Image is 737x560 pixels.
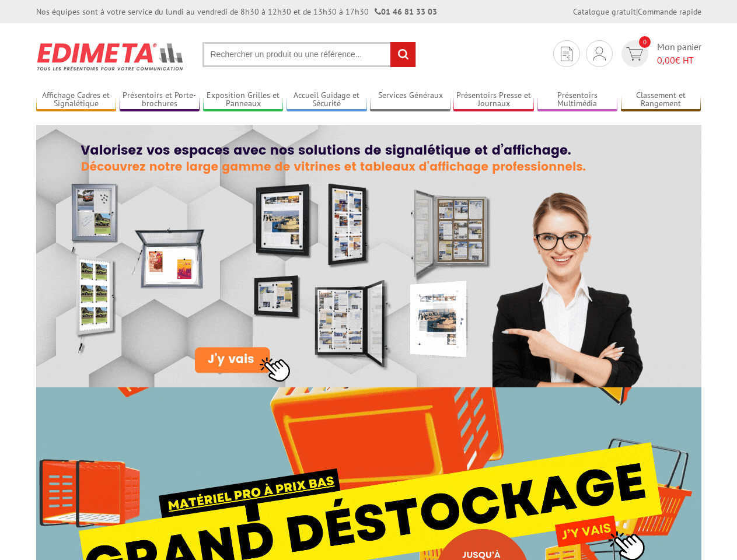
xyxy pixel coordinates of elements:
[639,36,651,48] span: 0
[657,54,701,67] span: € HT
[453,90,534,110] a: Présentoirs Presse et Journaux
[537,90,618,110] a: Présentoirs Multimédia
[370,90,450,110] a: Services Généraux
[202,42,416,67] input: Rechercher un produit ou une référence...
[120,90,200,110] a: Présentoirs et Porte-brochures
[626,47,643,61] img: devis rapide
[375,6,437,17] strong: 01 46 81 33 03
[573,6,636,17] a: Catalogue gratuit
[621,90,701,110] a: Classement et Rangement
[657,40,701,67] span: Mon panier
[203,90,284,110] a: Exposition Grilles et Panneaux
[390,42,415,67] input: rechercher
[573,6,701,17] div: |
[36,35,185,78] img: Présentoir, panneau, stand - Edimeta - PLV, affichage, mobilier bureau, entreprise
[638,6,701,17] a: Commande rapide
[619,40,701,67] a: devis rapide 0 Mon panier 0,00€ HT
[287,90,367,110] a: Accueil Guidage et Sécurité
[593,47,606,61] img: devis rapide
[657,54,675,66] span: 0,00
[36,90,117,110] a: Affichage Cadres et Signalétique
[561,47,572,61] img: devis rapide
[36,6,437,17] div: Nos équipes sont à votre service du lundi au vendredi de 8h30 à 12h30 et de 13h30 à 17h30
